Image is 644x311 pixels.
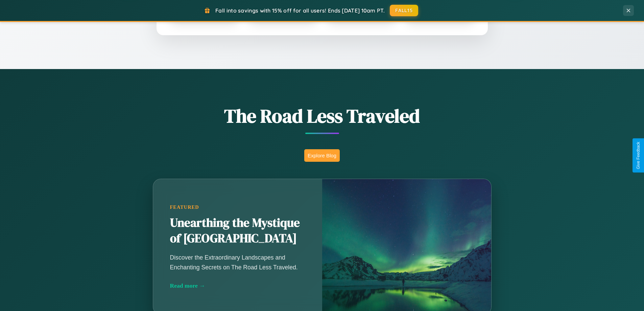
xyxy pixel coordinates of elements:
div: Featured [170,204,305,210]
span: Fall into savings with 15% off for all users! Ends [DATE] 10am PT. [215,7,385,14]
h1: The Road Less Traveled [119,103,525,129]
button: FALL15 [390,5,418,16]
h2: Unearthing the Mystique of [GEOGRAPHIC_DATA] [170,215,305,246]
div: Give Feedback [636,142,641,169]
div: Read more → [170,282,305,289]
button: Explore Blog [304,149,340,162]
p: Discover the Extraordinary Landscapes and Enchanting Secrets on The Road Less Traveled. [170,253,305,272]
